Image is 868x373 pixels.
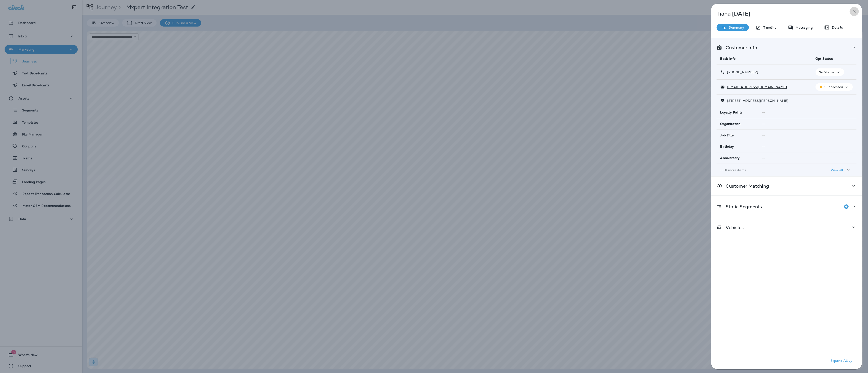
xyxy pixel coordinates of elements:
p: Messaging [793,26,813,29]
p: [EMAIL_ADDRESS][DOMAIN_NAME] [725,85,787,89]
p: Customer Info [722,46,757,49]
p: Timeline [761,26,777,29]
p: No Status [819,70,835,74]
p: Customer Matching [722,184,769,188]
p: Summary [727,26,744,29]
span: Anniversary [720,156,740,160]
span: Basic Info [720,57,735,61]
button: No Status [816,68,844,76]
span: Organization [720,122,741,126]
span: Job Title [720,133,734,137]
p: Expand All [831,358,853,364]
button: Suppressed [816,83,853,91]
p: View all [831,168,843,172]
span: Birthday [720,145,734,149]
span: -- [762,110,766,114]
p: Static Segments [722,205,762,208]
span: [STREET_ADDRESS][PERSON_NAME] [727,99,788,103]
p: Details [830,26,843,29]
p: [PHONE_NUMBER] [725,70,758,74]
button: View all [829,166,853,174]
p: Tiana [DATE] [717,11,841,17]
span: Loyalty Points [720,111,743,114]
p: ... 31 more items [720,168,808,172]
span: -- [762,122,766,126]
p: Vehicles [722,226,744,229]
p: Suppressed [825,85,843,89]
span: -- [762,156,766,160]
span: Opt Status [816,57,833,61]
button: Expand All [829,357,855,365]
span: -- [762,145,766,149]
button: Add to Static Segment [842,202,851,211]
span: -- [762,133,766,137]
